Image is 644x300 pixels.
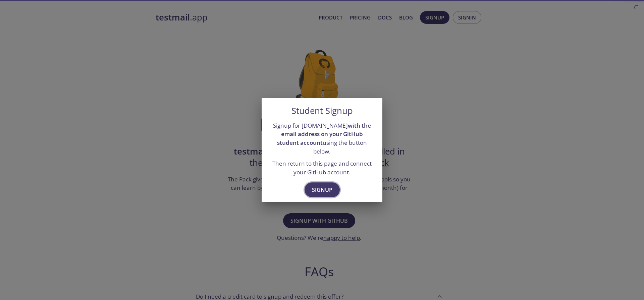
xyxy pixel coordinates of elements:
[270,121,374,156] p: Signup for [DOMAIN_NAME] using the button below.
[305,182,340,197] button: Signup
[291,106,353,116] h5: Student Signup
[312,185,332,195] span: Signup
[277,122,371,146] strong: with the email address on your GitHub student account
[270,159,374,176] p: Then return to this page and connect your GitHub account.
